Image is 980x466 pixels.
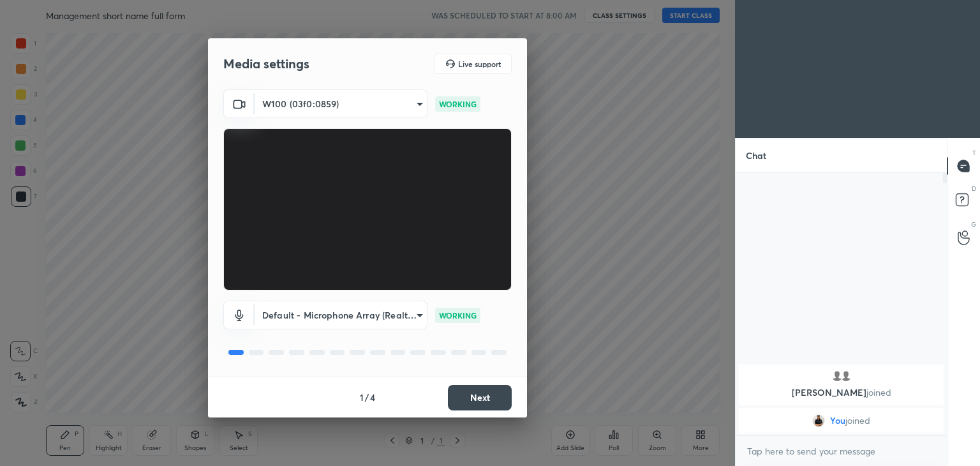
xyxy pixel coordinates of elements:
p: [PERSON_NAME] [746,387,936,398]
h2: Media settings [223,56,309,72]
img: ac1245674e8d465aac1aa0ff8abd4772.jpg [812,414,825,427]
div: W100 (03f0:0859) [255,89,427,118]
h4: / [365,391,369,404]
p: WORKING [439,310,477,321]
p: Chat [736,139,776,172]
div: W100 (03f0:0859) [255,301,427,329]
p: G [971,220,976,229]
span: joined [866,386,891,398]
h5: Live support [458,60,501,68]
img: default.png [840,370,852,382]
span: joined [845,416,870,426]
p: T [972,148,976,158]
p: D [972,184,976,193]
div: grid [736,362,947,436]
h4: 1 [360,391,364,404]
span: You [830,416,845,426]
img: default.png [831,370,843,382]
button: Next [448,385,512,410]
h4: 4 [370,391,375,404]
p: WORKING [439,98,477,110]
